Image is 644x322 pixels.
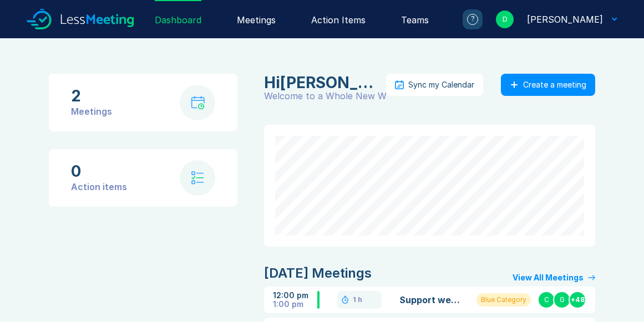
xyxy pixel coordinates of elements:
div: [DATE] Meetings [264,264,372,282]
div: G [553,291,571,309]
div: Blue Category [476,293,531,306]
div: David Fox [527,13,603,26]
div: View All Meetings [513,273,584,282]
div: Create a meeting [523,80,586,89]
div: D [496,11,514,28]
div: 0 [71,162,127,180]
a: ? [449,9,483,29]
img: check-list.svg [191,171,204,185]
div: ? [467,14,478,25]
div: Action items [71,180,127,193]
button: Sync my Calendar [386,74,483,96]
div: 1:00 pm [273,300,317,309]
div: Welcome to a Whole New World of Meetings [264,91,386,100]
div: + 48 [569,291,586,309]
div: Sync my Calendar [408,80,474,89]
a: Support weekly Meeting [399,293,463,306]
div: Meetings [71,105,112,118]
div: David Fox [264,74,379,91]
div: C [537,291,555,309]
div: 2 [71,87,112,105]
div: 1 h [353,295,362,304]
a: View All Meetings [513,273,595,282]
img: calendar-with-clock.svg [191,96,205,110]
div: 12:00 pm [273,291,317,300]
button: Create a meeting [501,74,595,96]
